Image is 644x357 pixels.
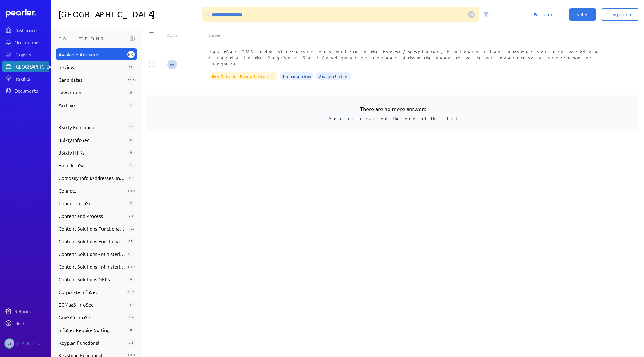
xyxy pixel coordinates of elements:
span: ECMaaS InfoSec [59,301,125,308]
button: Export [527,8,564,21]
div: [GEOGRAPHIC_DATA] [14,63,59,69]
div: 615 [127,76,135,83]
h3: There are no more answers [156,105,630,113]
div: 70 [127,212,135,219]
a: [GEOGRAPHIC_DATA] [2,61,49,72]
span: Build InfoSec [59,161,125,169]
div: 0 [127,276,135,283]
div: 13 [127,123,135,131]
a: Settings [2,306,49,317]
div: 14 [127,314,135,321]
span: Keyplan Functional [59,339,125,346]
div: 0 [127,89,135,96]
span: Connect InfoSec [59,199,125,207]
span: Candidates [59,76,125,83]
span: 3Sixty Functional [59,123,125,131]
h1: [GEOGRAPHIC_DATA] [59,7,200,22]
div: Projects [14,51,48,57]
span: 3Sixty NFRs [59,149,125,156]
span: Content Solutions Functional (Review) [59,225,125,232]
span: Barnardos [280,72,313,80]
span: Add [576,11,589,18]
div: 75 [127,339,135,346]
span: Content Solutions - Ministerials - Functional [59,250,125,257]
div: 0 [127,326,135,333]
span: Archive [59,101,125,109]
span: Content Solutions - Ministerials - Non Functional [59,263,125,270]
span: Import [608,11,632,18]
span: Export [534,11,557,18]
button: Import [601,8,639,21]
a: Notifications [2,37,49,48]
a: Documents [2,85,49,96]
div: 1 [127,301,135,308]
div: 377 [127,250,135,257]
a: Insights [2,73,49,84]
span: Available Answers [59,51,125,58]
div: 115 [127,187,135,194]
div: 34 [127,136,135,143]
div: 3601 [127,51,135,58]
span: Content Solutions NFRs [59,276,125,283]
div: Answer [208,33,619,37]
span: Company Info (Addresses, Insurance, etc) [59,174,125,181]
div: 237 [127,288,135,295]
div: Notifications [14,39,48,45]
div: 67 [127,237,135,245]
a: CI[PERSON_NAME] [2,336,49,351]
div: 270 [127,263,135,270]
div: Dashboard [14,27,48,33]
span: Content Solutions Functional w/Images (Old _ For Review) [59,237,125,245]
div: 32 [127,199,135,207]
span: 3Sixty InfoSec [59,136,125,143]
div: Documents [14,88,48,94]
span: Review [59,63,125,71]
span: RegTech Functional [210,72,277,80]
span: Gov365 InfoSec [59,314,125,321]
h3: Collections [59,34,127,43]
a: Projects [2,49,49,60]
div: 0 [127,149,135,156]
span: Content and Process [59,212,125,219]
span: Carolina Irigoyen [4,338,14,349]
div: 7 [127,101,135,109]
div: 51 [127,63,135,71]
span: Steve Ackermann [167,60,177,69]
div: Help [14,320,48,326]
div: 130 [127,225,135,232]
div: Author [167,33,208,37]
span: InfoSec Require Sorting [59,326,125,333]
button: Add [569,8,596,21]
span: Connect [59,187,125,194]
span: Corporate InfoSec [59,288,125,295]
div: Settings [14,308,48,314]
p: You're reached the end of the list [156,113,630,122]
div: 6 [127,161,135,169]
span: Usability [316,72,351,80]
div: 10 [127,174,135,181]
div: [PERSON_NAME] [17,338,47,349]
a: Dashboard [6,9,49,18]
span: NextGen CMS administrators can maintain the forms/templates, business rules, automations and work... [208,49,616,103]
a: Help [2,318,49,329]
div: Insights [14,75,48,81]
a: Dashboard [2,25,49,36]
span: Favourites [59,89,125,96]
